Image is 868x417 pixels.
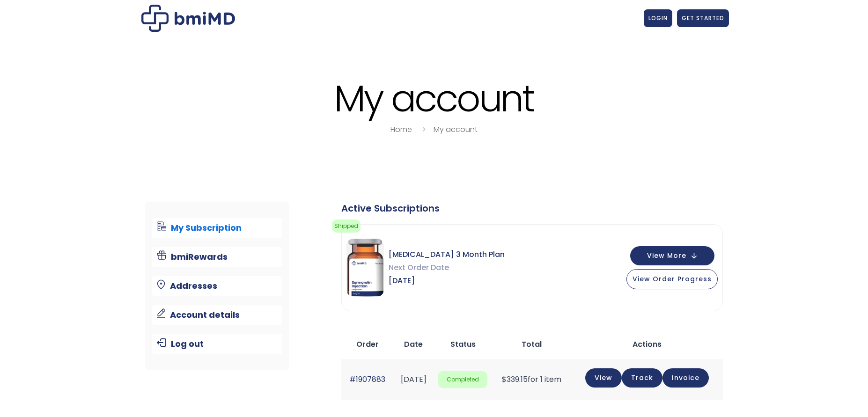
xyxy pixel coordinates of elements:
[390,124,412,135] a: Home
[404,339,423,350] span: Date
[622,368,662,388] a: Track
[139,79,729,118] h1: My account
[389,274,505,287] span: [DATE]
[389,261,505,274] span: Next Order Date
[389,248,505,261] span: [MEDICAL_DATA] 3 Month Plan
[648,14,668,22] span: LOGIN
[450,339,476,350] span: Status
[492,359,571,400] td: for 1 item
[419,124,429,135] i: breadcrumbs separator
[502,374,507,385] span: $
[356,339,379,350] span: Order
[152,276,283,296] a: Addresses
[633,339,662,350] span: Actions
[644,9,672,27] a: LOGIN
[522,339,542,350] span: Total
[349,374,385,385] a: #1907883
[152,305,283,325] a: Account details
[401,374,427,385] time: [DATE]
[141,5,235,32] img: My account
[145,202,290,370] nav: Account pages
[647,253,686,259] span: View More
[633,274,712,284] span: View Order Progress
[662,368,709,388] a: Invoice
[502,374,528,385] span: 339.15
[152,334,283,354] a: Log out
[677,9,729,27] a: GET STARTED
[152,218,283,238] a: My Subscription
[585,368,622,388] a: View
[682,14,724,22] span: GET STARTED
[434,124,478,135] a: My account
[626,269,718,289] button: View Order Progress
[341,202,723,215] div: Active Subscriptions
[438,371,487,388] span: Completed
[152,247,283,267] a: bmiRewards
[346,239,384,297] img: Sermorelin 3 Month Plan
[332,219,360,233] span: Shipped
[630,246,714,265] button: View More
